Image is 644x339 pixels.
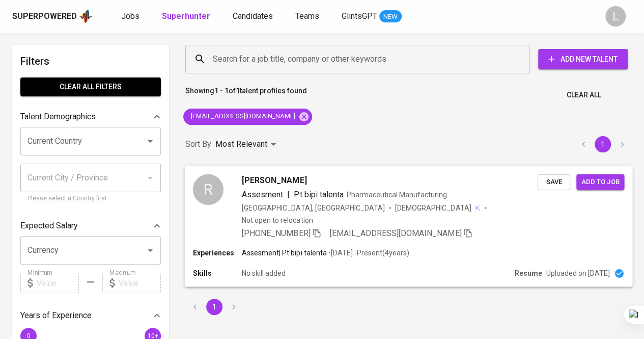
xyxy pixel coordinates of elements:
span: Save [543,176,565,188]
p: Talent Demographics [20,111,96,123]
p: • [DATE] - Present ( 4 years ) [327,248,409,258]
span: [EMAIL_ADDRESS][DOMAIN_NAME] [183,112,301,121]
a: Candidates [233,10,275,23]
button: Add to job [576,174,624,190]
p: Sort By [185,138,211,150]
button: Add New Talent [538,49,628,69]
div: L [605,6,626,27]
button: Save [538,174,570,190]
p: Not open to relocation [242,215,313,225]
p: Expected Salary [20,220,78,232]
span: [EMAIL_ADDRESS][DOMAIN_NAME] [330,228,462,238]
button: Clear All [563,86,605,105]
div: Superpowered [12,11,77,22]
nav: pagination navigation [185,299,243,315]
a: Superhunter [162,10,212,23]
b: 1 - 1 [214,87,229,95]
div: Most Relevant [215,135,279,154]
p: Assesment | Pt bipi talenta [242,248,326,258]
p: Skills [193,268,242,278]
span: GlintsGPT [342,11,377,21]
div: Talent Demographics [20,107,161,127]
p: Please select a Country first [27,194,154,204]
b: Superhunter [162,11,210,21]
span: | [287,188,290,200]
div: Years of Experience [20,305,161,326]
a: Teams [295,10,321,23]
p: Resume [515,268,542,278]
span: Teams [295,11,319,21]
span: Assesment [242,189,283,199]
p: Uploaded on [DATE] [546,268,610,278]
span: Candidates [233,11,273,21]
p: Experiences [193,248,242,258]
a: R[PERSON_NAME]Assesment|Pt bipi talentaPharmaceutical Manufacturing[GEOGRAPHIC_DATA], [GEOGRAPHIC... [185,166,632,286]
p: Years of Experience [20,309,92,322]
h6: Filters [20,53,161,69]
span: [DEMOGRAPHIC_DATA] [395,202,472,213]
button: page 1 [206,299,222,315]
div: Expected Salary [20,216,161,236]
nav: pagination navigation [574,136,632,152]
button: Open [143,243,157,257]
span: [PERSON_NAME] [242,174,306,186]
button: Clear All filters [20,77,161,96]
span: Clear All [567,89,601,101]
button: page 1 [595,136,611,152]
div: R [193,174,223,204]
p: Showing of talent profiles found [185,86,307,105]
b: 1 [236,87,240,95]
span: Pharmaceutical Manufacturing [347,190,447,198]
span: NEW [379,12,402,22]
a: Jobs [121,10,142,23]
a: Superpoweredapp logo [12,9,93,24]
span: Clear All filters [29,81,153,93]
p: No skill added [242,268,286,278]
span: [PHONE_NUMBER] [242,228,310,238]
input: Value [119,273,161,293]
input: Value [37,273,79,293]
p: Most Relevant [215,138,267,150]
a: GlintsGPT NEW [342,10,402,23]
div: [GEOGRAPHIC_DATA], [GEOGRAPHIC_DATA] [242,202,385,213]
div: [EMAIL_ADDRESS][DOMAIN_NAME] [183,109,312,125]
img: app logo [79,9,93,24]
span: Add to job [581,176,619,188]
span: Add New Talent [546,53,620,66]
span: Jobs [121,11,139,21]
span: Pt bipi talenta [294,189,343,199]
button: Open [143,134,157,148]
